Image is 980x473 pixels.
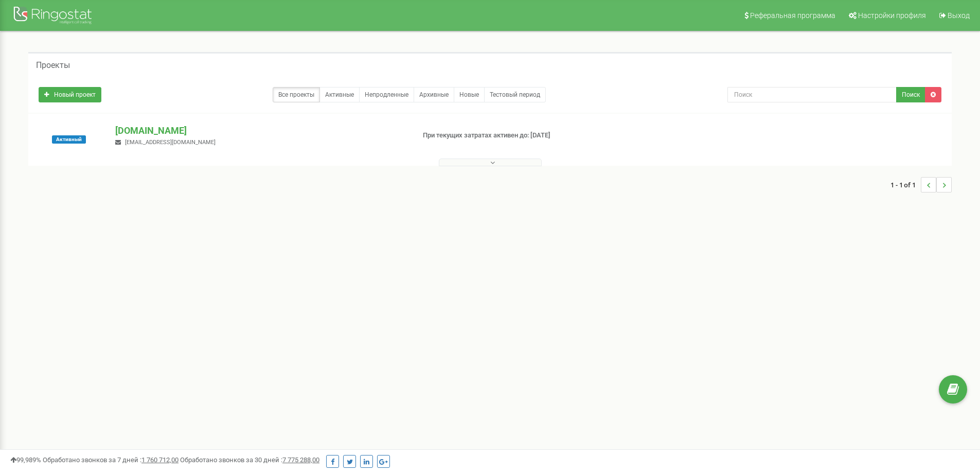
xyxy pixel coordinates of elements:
span: Обработано звонков за 7 дней : [43,456,179,464]
u: 7 775 288,00 [282,456,319,464]
a: Новый проект [39,87,101,102]
h5: Проекты [36,61,70,70]
span: Настройки профиля [858,11,926,20]
nav: ... [890,167,952,203]
u: 1 760 712,00 [141,456,179,464]
p: [DOMAIN_NAME] [115,124,406,137]
span: 1 - 1 of 1 [890,177,921,192]
p: При текущих затратах активен до: [DATE] [423,131,637,141]
input: Поиск [727,87,897,102]
a: Новые [454,87,485,102]
span: [EMAIL_ADDRESS][DOMAIN_NAME] [125,139,216,146]
span: Обработано звонков за 30 дней : [180,456,319,464]
a: Архивные [414,87,454,102]
a: Все проекты [273,87,320,102]
span: Активный [52,135,86,144]
span: Реферальная программа [750,11,835,20]
button: Поиск [896,87,925,102]
a: Тестовый период [484,87,546,102]
a: Непродленные [359,87,414,102]
span: 99,989% [10,456,41,464]
span: Выход [948,11,970,20]
a: Активные [319,87,360,102]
